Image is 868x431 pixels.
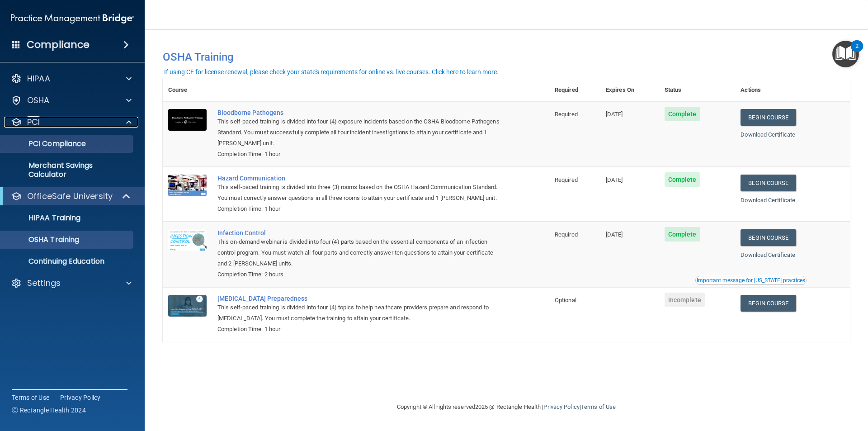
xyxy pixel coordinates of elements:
[855,46,859,58] div: 2
[735,79,850,101] th: Actions
[606,111,623,118] span: [DATE]
[27,278,61,289] p: Settings
[6,213,80,223] p: HIPAA Training
[163,67,500,76] button: If using CE for license renewal, please check your state's requirements for online vs. live cours...
[555,176,578,183] span: Required
[11,9,134,28] img: PMB logo
[665,172,700,187] span: Complete
[697,278,805,283] div: Important message for [US_STATE] practices
[217,229,504,237] a: Infection Control
[581,403,616,410] a: Terms of Use
[665,293,705,307] span: Incomplete
[217,324,504,335] div: Completion Time: 1 hour
[665,227,700,242] span: Complete
[27,38,90,51] h4: Compliance
[741,131,795,138] a: Download Certificate
[741,251,795,258] a: Download Certificate
[217,109,504,116] a: Bloodborne Pathogens
[6,139,129,148] p: PCI Compliance
[217,237,504,269] div: This on-demand webinar is divided into four (4) parts based on the essential components of an inf...
[6,161,129,179] p: Merchant Savings Calculator
[217,295,504,302] a: [MEDICAL_DATA] Preparedness
[555,231,578,238] span: Required
[27,117,40,128] p: PCI
[11,117,132,128] a: PCI
[163,51,850,63] h4: OSHA Training
[832,41,859,67] button: Open Resource Center, 2 new notifications
[606,231,623,238] span: [DATE]
[341,393,671,422] div: Copyright © All rights reserved 2025 @ Rectangle Health | |
[741,229,796,246] a: Begin Course
[741,197,795,204] a: Download Certificate
[659,79,736,101] th: Status
[695,276,807,285] button: Read this if you are a dental practitioner in the state of CA
[12,406,86,415] span: Ⓒ Rectangle Health 2024
[217,149,504,160] div: Completion Time: 1 hour
[549,79,600,101] th: Required
[217,269,504,280] div: Completion Time: 2 hours
[217,182,504,204] div: This self-paced training is divided into three (3) rooms based on the OSHA Hazard Communication S...
[11,95,132,106] a: OSHA
[606,176,623,183] span: [DATE]
[665,107,700,121] span: Complete
[543,403,579,410] a: Privacy Policy
[741,295,796,312] a: Begin Course
[6,257,129,266] p: Continuing Education
[217,175,504,182] a: Hazard Communication
[27,95,50,106] p: OSHA
[217,302,504,324] div: This self-paced training is divided into four (4) topics to help healthcare providers prepare and...
[741,109,796,126] a: Begin Course
[27,191,113,202] p: OfficeSafe University
[6,235,79,244] p: OSHA Training
[555,297,576,303] span: Optional
[60,393,101,402] a: Privacy Policy
[12,393,49,402] a: Terms of Use
[600,79,659,101] th: Expires On
[163,79,212,101] th: Course
[741,175,796,191] a: Begin Course
[164,69,499,75] div: If using CE for license renewal, please check your state's requirements for online vs. live cours...
[27,73,50,84] p: HIPAA
[217,116,504,149] div: This self-paced training is divided into four (4) exposure incidents based on the OSHA Bloodborne...
[11,73,132,84] a: HIPAA
[11,191,131,202] a: OfficeSafe University
[11,278,132,289] a: Settings
[555,111,578,118] span: Required
[217,204,504,214] div: Completion Time: 1 hour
